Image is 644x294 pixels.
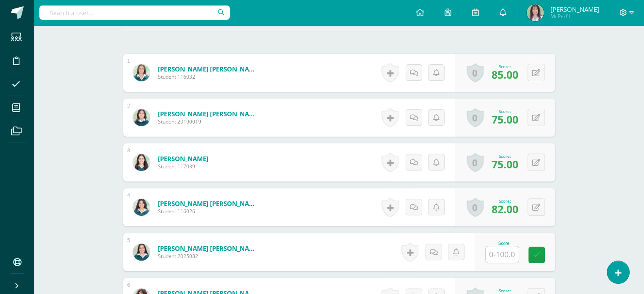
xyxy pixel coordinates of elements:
div: Score: [492,108,518,114]
span: 75.00 [492,157,518,171]
a: 0 [467,153,484,172]
span: Student 116026 [158,208,260,215]
a: 0 [467,63,484,82]
div: Score: [492,153,518,159]
a: [PERSON_NAME] [PERSON_NAME] [158,199,260,208]
span: Student 20190019 [158,118,260,125]
img: f3b1493ed436830fdf56a417e31bb5df.png [527,4,544,21]
a: [PERSON_NAME] [158,154,208,163]
span: 85.00 [492,67,518,82]
span: Student 116032 [158,73,260,80]
span: Student 117039 [158,163,208,170]
a: 0 [467,198,484,217]
a: [PERSON_NAME] [PERSON_NAME] [158,65,260,73]
span: 82.00 [492,202,518,216]
span: [PERSON_NAME] [550,5,599,14]
span: 75.00 [492,112,518,126]
a: 0 [467,108,484,127]
input: Search a user… [39,5,230,20]
img: 6a7ccea9b68b4cca1e8e7f9f516ffc0c.png [133,244,150,261]
a: [PERSON_NAME] [PERSON_NAME] [158,110,260,118]
div: Score [485,241,522,246]
a: [PERSON_NAME] [PERSON_NAME] [158,244,260,253]
div: Score: [492,198,518,204]
input: 0-100.0 [486,246,519,263]
span: Mi Perfil [550,13,599,20]
div: Score: [492,63,518,69]
span: Student 2025082 [158,253,260,260]
div: Score: [492,288,518,294]
img: 3fe22d74385d4329d6ccfe46ef990956.png [133,109,150,126]
img: 8180ac361388312b343788a0119ba5c5.png [133,199,150,216]
img: a174890b7ecba632c8cfe2afa702335b.png [133,64,150,81]
img: 0a3f25b49a9776cecd87441d95acd7a8.png [133,154,150,171]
